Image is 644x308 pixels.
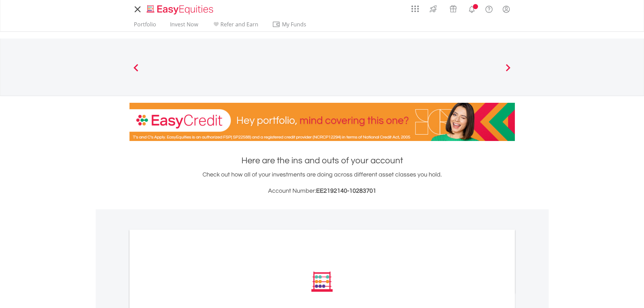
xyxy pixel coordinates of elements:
h1: Here are the ins and outs of your account [129,155,515,167]
a: My Profile [498,2,515,17]
h3: Account Number: [129,186,515,196]
a: Vouchers [443,2,463,14]
img: vouchers-v2.svg [448,3,459,14]
a: FAQ's and Support [480,2,498,15]
img: grid-menu-icon.svg [411,5,419,13]
img: EasyCredit Promotion Banner [129,103,515,141]
span: EE2192140-10283701 [316,188,376,194]
span: My Funds [272,20,316,29]
div: Check out how all of your investments are doing across different asset classes you hold. [129,170,515,196]
a: Invest Now [167,21,201,31]
a: Refer and Earn [209,21,261,31]
img: thrive-v2.svg [428,3,439,14]
a: Home page [144,2,216,15]
span: Refer and Earn [220,21,258,28]
a: Portfolio [131,21,159,31]
a: AppsGrid [407,2,423,13]
img: EasyEquities_Logo.png [145,4,216,15]
a: Notifications [463,2,480,15]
